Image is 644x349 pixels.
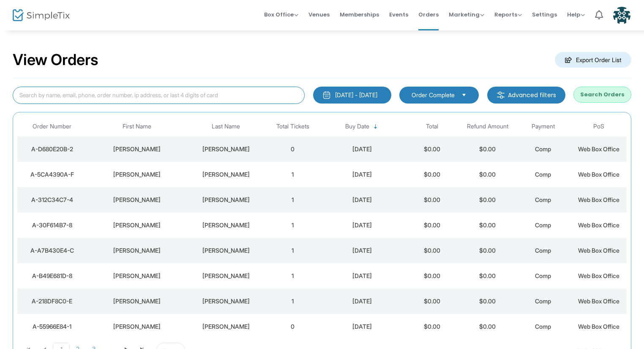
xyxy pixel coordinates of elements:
td: $0.00 [460,136,516,162]
img: filter [497,91,505,99]
span: Web Box Office [578,221,619,229]
div: Reddix [189,170,263,179]
input: Search by name, email, phone, order number, ip address, or last 4 digits of card [13,87,305,104]
div: 8/26/2025 [323,272,402,280]
span: Memberships [340,4,379,25]
span: Web Box Office [578,247,619,254]
div: A-312C34C7-4 [19,196,85,204]
td: $0.00 [460,213,516,238]
div: Reddix [189,246,263,255]
span: Last Name [212,123,240,130]
div: 9/17/2025 [323,145,402,153]
span: Comp [535,196,551,203]
div: Sean [89,246,185,255]
span: Comp [535,221,551,229]
div: Sean [89,170,185,179]
span: Reports [494,11,522,19]
td: $0.00 [404,238,460,263]
span: First Name [123,123,151,130]
span: Comp [535,247,551,254]
span: Order Number [33,123,71,130]
td: $0.00 [404,263,460,289]
span: Box Office [264,11,298,19]
div: A-30F614B7-8 [19,221,85,229]
td: $0.00 [404,213,460,238]
td: $0.00 [460,314,516,339]
span: Comp [535,272,551,279]
div: 9/17/2025 [323,170,402,179]
td: $0.00 [404,289,460,314]
td: $0.00 [460,263,516,289]
m-button: Advanced filters [487,87,565,104]
span: Web Box Office [578,196,619,203]
span: Comp [535,171,551,178]
div: A-218DF8C0-E [19,297,85,305]
div: Reddix [189,272,263,280]
button: Select [458,90,470,100]
div: Reddix [189,196,263,204]
m-button: Export Order List [555,52,631,68]
div: Sean [89,322,185,331]
th: Total Tickets [265,117,321,136]
div: Sean [89,221,185,229]
h2: View Orders [13,51,98,69]
div: 8/30/2025 [323,246,402,255]
div: 9/9/2025 [323,196,402,204]
td: $0.00 [404,162,460,187]
span: Sortable [372,123,379,130]
td: 0 [265,136,321,162]
td: $0.00 [404,187,460,213]
span: Comp [535,323,551,330]
td: 1 [265,213,321,238]
div: A-D680E20B-2 [19,145,85,153]
span: Events [389,4,408,25]
span: Orders [418,4,439,25]
div: Sean [89,272,185,280]
span: Web Box Office [578,272,619,279]
td: $0.00 [460,289,516,314]
span: Web Box Office [578,297,619,305]
td: $0.00 [404,136,460,162]
div: Sean [89,297,185,305]
td: 1 [265,162,321,187]
div: A-55966E84-1 [19,322,85,331]
button: [DATE] - [DATE] [313,87,391,104]
span: Web Box Office [578,171,619,178]
th: Refund Amount [460,117,516,136]
div: A-A7B430E4-C [19,246,85,255]
th: Total [404,117,460,136]
span: Web Box Office [578,323,619,330]
span: Comp [535,297,551,305]
td: $0.00 [404,314,460,339]
td: 1 [265,238,321,263]
div: Data table [17,117,627,339]
td: 1 [265,263,321,289]
div: A-5CA4390A-F [19,170,85,179]
div: 8/7/2025 [323,297,402,305]
span: Marketing [449,11,484,19]
span: Web Box Office [578,145,619,153]
div: Sean [89,196,185,204]
div: Sean [89,145,185,153]
td: $0.00 [460,162,516,187]
img: monthly [322,91,331,99]
td: $0.00 [460,187,516,213]
div: Reddix [189,297,263,305]
span: Venues [308,4,330,25]
span: Payment [532,123,555,130]
div: 9/3/2025 [323,221,402,229]
div: Reddix [189,145,263,153]
span: Comp [535,145,551,153]
td: $0.00 [460,238,516,263]
td: 1 [265,187,321,213]
div: Reddix [189,322,263,331]
span: Help [567,11,585,19]
button: Search Orders [573,87,631,103]
div: A-B49E681D-8 [19,272,85,280]
td: 1 [265,289,321,314]
div: [DATE] - [DATE] [335,91,377,99]
div: 8/4/2025 [323,322,402,331]
span: Settings [532,4,557,25]
span: Buy Date [345,123,369,130]
span: PoS [593,123,604,130]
